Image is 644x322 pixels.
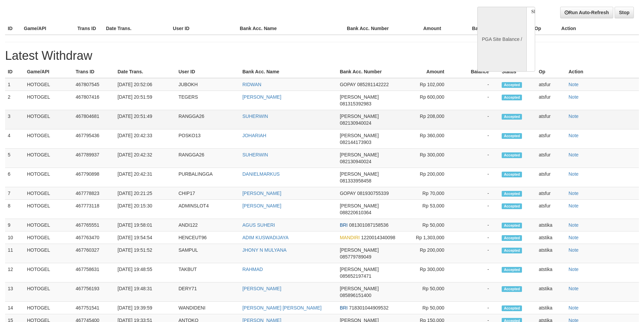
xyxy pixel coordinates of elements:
[73,78,115,91] td: 467807545
[402,149,455,168] td: Rp 300,000
[24,200,73,219] td: HOTOGEL
[402,263,455,282] td: Rp 300,000
[536,187,566,200] td: atsfur
[340,293,371,298] span: 085896151400
[115,263,176,282] td: [DATE] 19:48:55
[340,171,379,177] span: [PERSON_NAME]
[454,219,499,231] td: -
[536,244,566,263] td: atstika
[569,203,579,208] a: Note
[115,129,176,149] td: [DATE] 20:42:33
[176,91,240,110] td: TEGERS
[536,110,566,129] td: atsfur
[5,168,24,187] td: 6
[73,302,115,314] td: 467751541
[402,187,455,200] td: Rp 70,000
[5,282,24,302] td: 13
[24,263,73,282] td: HOTOGEL
[569,152,579,157] a: Note
[536,168,566,187] td: atsfur
[176,231,240,244] td: HENCEUT96
[569,286,579,291] a: Note
[402,78,455,91] td: Rp 102,000
[340,210,371,215] span: 088220610364
[115,244,176,263] td: [DATE] 19:51:52
[73,219,115,231] td: 467765551
[569,191,579,196] a: Note
[24,219,73,231] td: HOTOGEL
[115,219,176,231] td: [DATE] 19:58:01
[5,231,24,244] td: 10
[454,149,499,168] td: -
[340,82,356,87] span: GOPAY
[402,91,455,110] td: Rp 600,000
[21,22,75,35] th: Game/API
[176,187,240,200] td: CHIP17
[73,129,115,149] td: 467795436
[24,66,73,78] th: Game/API
[242,94,281,100] a: [PERSON_NAME]
[24,91,73,110] td: HOTOGEL
[5,91,24,110] td: 2
[24,129,73,149] td: HOTOGEL
[340,101,371,106] span: 081315392983
[566,66,639,78] th: Action
[340,133,379,138] span: [PERSON_NAME]
[340,267,379,272] span: [PERSON_NAME]
[454,187,499,200] td: -
[73,91,115,110] td: 467807416
[340,305,348,311] span: BRI
[115,187,176,200] td: [DATE] 20:21:25
[357,191,389,196] span: 081930755339
[402,302,455,314] td: Rp 50,000
[340,120,371,126] span: 082130940024
[502,82,522,88] span: Accepted
[502,191,522,197] span: Accepted
[176,263,240,282] td: TAKBUT
[340,114,379,119] span: [PERSON_NAME]
[340,94,379,100] span: [PERSON_NAME]
[242,203,281,208] a: [PERSON_NAME]
[569,235,579,240] a: Note
[451,22,500,35] th: Balance
[536,231,566,244] td: atstika
[569,82,579,87] a: Note
[502,152,522,158] span: Accepted
[340,203,379,208] span: [PERSON_NAME]
[340,273,371,279] span: 085652197471
[103,22,170,35] th: Date Trans.
[349,305,388,311] span: 718301044909532
[115,91,176,110] td: [DATE] 20:51:59
[115,302,176,314] td: [DATE] 19:39:59
[176,219,240,231] td: ANDI122
[402,282,455,302] td: Rp 50,000
[5,129,24,149] td: 4
[569,114,579,119] a: Note
[73,187,115,200] td: 467778823
[357,82,389,87] span: 085281142222
[398,22,451,35] th: Amount
[115,168,176,187] td: [DATE] 20:42:31
[454,282,499,302] td: -
[115,282,176,302] td: [DATE] 19:48:31
[502,223,522,228] span: Accepted
[73,263,115,282] td: 467758631
[361,235,395,240] span: 1220014340098
[176,168,240,187] td: PURBALINGGA
[477,7,526,72] div: PGA Site Balance /
[242,133,266,138] a: JOHARIAH
[176,110,240,129] td: RANGGA26
[536,219,566,231] td: atstika
[340,235,360,240] span: MANDIRI
[176,149,240,168] td: RANGGA26
[502,248,522,253] span: Accepted
[5,302,24,314] td: 14
[402,110,455,129] td: Rp 208,000
[242,82,261,87] a: RIDWAN
[24,244,73,263] td: HOTOGEL
[115,149,176,168] td: [DATE] 20:42:32
[402,231,455,244] td: Rp 1,303,000
[454,110,499,129] td: -
[340,140,371,145] span: 082144173903
[5,244,24,263] td: 11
